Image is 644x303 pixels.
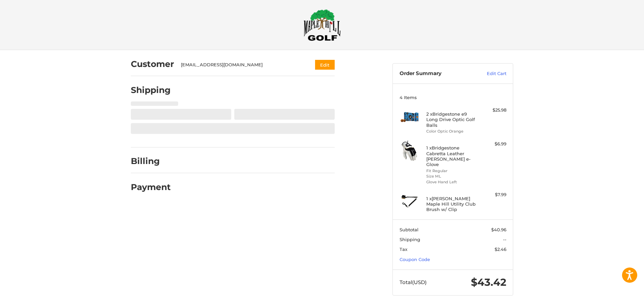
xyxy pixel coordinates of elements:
[304,9,341,41] img: Maple Hill Golf
[426,111,478,128] h4: 2 x Bridgestone e9 Long Drive Optic Golf Balls
[400,237,420,242] span: Shipping
[400,257,430,262] a: Coupon Code
[480,107,506,114] div: $25.98
[181,62,302,68] div: [EMAIL_ADDRESS][DOMAIN_NAME]
[472,70,506,77] a: Edit Cart
[131,182,171,192] h2: Payment
[426,179,478,185] li: Glove Hand Left
[131,156,170,166] h2: Billing
[491,227,506,232] span: $40.96
[480,191,506,198] div: $7.99
[471,276,506,288] span: $43.42
[426,129,478,134] li: Color Optic Orange
[426,168,478,174] li: Fit Regular
[400,227,419,232] span: Subtotal
[400,247,407,252] span: Tax
[315,60,335,70] button: Edit
[131,59,174,69] h2: Customer
[426,173,478,179] li: Size ML
[426,196,478,212] h4: 1 x [PERSON_NAME] Maple Hill Utility Club Brush w/ Clip
[400,95,506,100] h3: 4 Items
[400,70,472,77] h3: Order Summary
[588,285,644,303] iframe: Google Customer Reviews
[503,237,506,242] span: --
[480,141,506,147] div: $6.99
[495,247,506,252] span: $2.46
[131,85,171,95] h2: Shipping
[426,145,478,167] h4: 1 x Bridgestone Cabretta Leather [PERSON_NAME] e-Glove
[400,279,427,285] span: Total (USD)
